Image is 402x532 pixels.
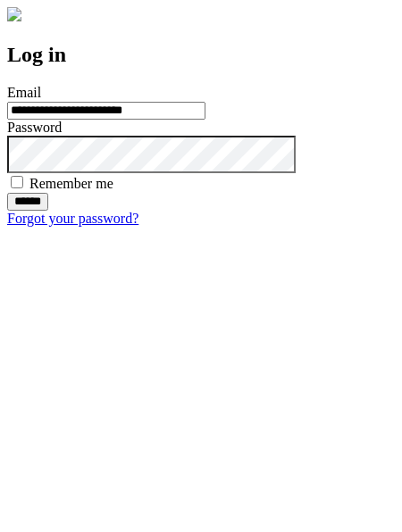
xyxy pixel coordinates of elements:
[7,7,21,21] img: logo-4e3dc11c47720685a147b03b5a06dd966a58ff35d612b21f08c02c0306f2b779.png
[7,120,62,135] label: Password
[7,211,138,226] a: Forgot your password?
[29,176,113,191] label: Remember me
[7,85,41,100] label: Email
[7,43,395,67] h2: Log in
